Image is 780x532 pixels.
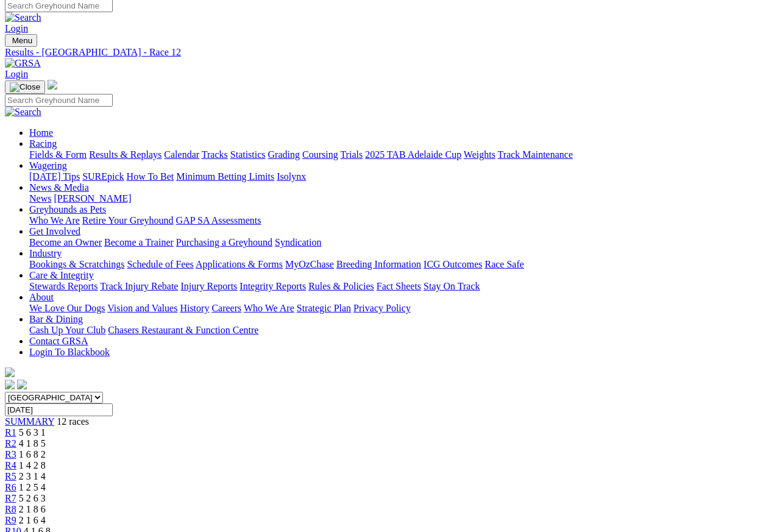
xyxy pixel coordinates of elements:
a: Industry [29,248,62,258]
a: Strategic Plan [297,303,351,313]
a: Contact GRSA [29,336,88,346]
a: Syndication [275,237,321,247]
a: SUMMARY [5,416,54,427]
a: Minimum Betting Limits [176,171,274,182]
div: Greyhounds as Pets [29,215,775,226]
a: Fields & Form [29,149,87,160]
a: Grading [268,149,300,160]
span: 2 1 8 6 [19,504,46,514]
a: Race Safe [484,259,523,269]
a: R7 [5,493,16,503]
img: Search [5,107,41,118]
a: Isolynx [277,171,306,182]
a: [PERSON_NAME] [54,193,131,204]
a: Login To Blackbook [29,347,110,357]
a: Wagering [29,160,67,171]
div: News & Media [29,193,775,204]
a: Bar & Dining [29,314,83,324]
a: History [180,303,209,313]
a: How To Bet [127,171,174,182]
span: 5 6 3 1 [19,427,46,438]
a: Who We Are [244,303,294,313]
div: Wagering [29,171,775,182]
span: 1 6 8 2 [19,449,46,459]
a: R5 [5,471,16,481]
button: Toggle navigation [5,80,45,94]
a: Track Maintenance [498,149,573,160]
button: Toggle navigation [5,34,37,47]
span: 1 4 2 8 [19,460,46,470]
img: GRSA [5,58,41,69]
img: Close [10,82,40,92]
a: Privacy Policy [353,303,411,313]
div: Industry [29,259,775,270]
a: We Love Our Dogs [29,303,105,313]
img: facebook.svg [5,380,15,389]
input: Search [5,94,113,107]
span: 2 3 1 4 [19,471,46,481]
a: Racing [29,138,57,149]
a: Chasers Restaurant & Function Centre [108,325,258,335]
a: R4 [5,460,16,470]
div: Racing [29,149,775,160]
a: SUREpick [82,171,124,182]
span: R9 [5,515,16,525]
a: Schedule of Fees [127,259,193,269]
a: Trials [340,149,363,160]
img: logo-grsa-white.png [5,367,15,377]
a: Careers [211,303,241,313]
a: R3 [5,449,16,459]
a: Fact Sheets [377,281,421,291]
span: Menu [12,36,32,45]
a: Rules & Policies [308,281,374,291]
a: ICG Outcomes [424,259,482,269]
a: Results - [GEOGRAPHIC_DATA] - Race 12 [5,47,775,58]
a: Coursing [302,149,338,160]
img: logo-grsa-white.png [48,80,57,90]
img: twitter.svg [17,380,27,389]
a: Cash Up Your Club [29,325,105,335]
a: Purchasing a Greyhound [176,237,272,247]
a: About [29,292,54,302]
a: Statistics [230,149,266,160]
img: Search [5,12,41,23]
a: Login [5,69,28,79]
a: Greyhounds as Pets [29,204,106,215]
a: News [29,193,51,204]
div: Care & Integrity [29,281,775,292]
a: Stay On Track [424,281,480,291]
a: Bookings & Scratchings [29,259,124,269]
a: Get Involved [29,226,80,236]
div: Bar & Dining [29,325,775,336]
div: Get Involved [29,237,775,248]
a: News & Media [29,182,89,193]
a: Weights [464,149,495,160]
a: Vision and Values [107,303,177,313]
span: R8 [5,504,16,514]
a: Stewards Reports [29,281,97,291]
span: R2 [5,438,16,449]
a: Become an Owner [29,237,102,247]
a: Results & Replays [89,149,161,160]
a: Care & Integrity [29,270,94,280]
a: Who We Are [29,215,80,225]
a: Applications & Forms [196,259,283,269]
input: Select date [5,403,113,416]
a: 2025 TAB Adelaide Cup [365,149,461,160]
a: R1 [5,427,16,438]
a: R6 [5,482,16,492]
a: MyOzChase [285,259,334,269]
a: [DATE] Tips [29,171,80,182]
a: Tracks [202,149,228,160]
a: Become a Trainer [104,237,174,247]
div: About [29,303,775,314]
a: Integrity Reports [239,281,306,291]
a: Home [29,127,53,138]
